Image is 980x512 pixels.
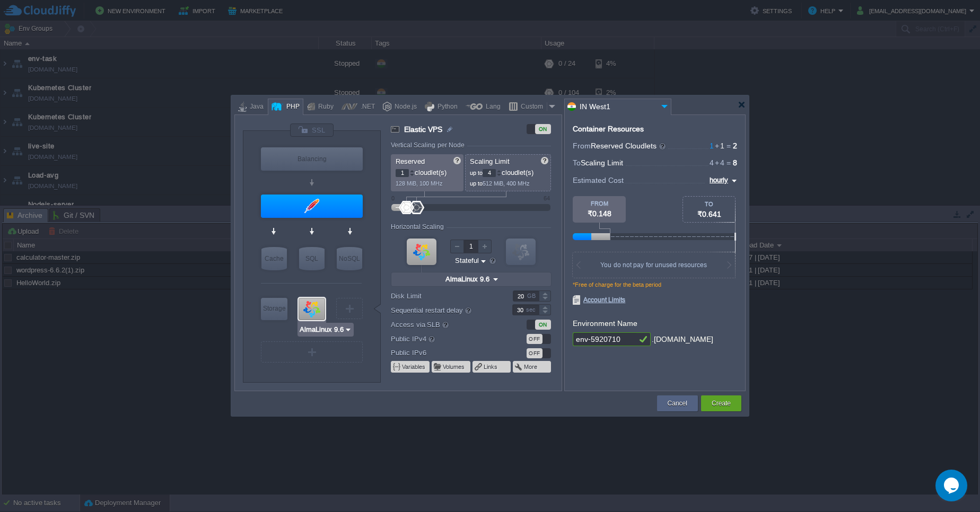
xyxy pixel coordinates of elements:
span: Scaling Limit [581,158,623,167]
button: Create [712,398,731,409]
div: .NET [357,99,375,115]
span: Reserved Cloudlets [591,142,667,150]
iframe: chat widget [935,470,969,501]
div: OFF [527,334,542,344]
div: TO [683,201,735,207]
label: Disk Limit [391,290,498,302]
span: 2 [733,142,737,150]
span: 512 MiB, 400 MHz [483,180,530,187]
span: 1 [714,142,724,150]
span: = [724,142,733,150]
div: OFF [527,348,542,358]
span: = [724,158,733,167]
label: Environment Name [573,319,637,328]
div: .[DOMAIN_NAME] [652,332,713,347]
div: ON [535,320,551,330]
button: Volumes [443,363,466,371]
div: SQL [299,247,325,270]
div: NoSQL [337,247,362,270]
div: Vertical Scaling per Node [391,142,467,149]
span: 4 [710,158,714,167]
div: Container Resources [573,125,644,133]
span: To [573,158,581,167]
span: + [714,142,720,150]
span: up to [470,170,483,176]
div: Horizontal Scaling [391,223,447,231]
div: Application Servers [261,195,363,218]
div: Lang [483,99,501,115]
div: PHP [283,99,300,115]
div: Node.js [391,99,417,115]
div: Create New Layer [261,341,363,363]
div: Python [434,99,458,115]
div: ON [535,124,551,134]
label: Public IPv4 [391,333,498,345]
span: ₹0.641 [697,210,721,218]
span: ₹0.148 [588,209,611,218]
button: Links [484,363,498,371]
div: Cache [261,247,287,270]
button: Cancel [668,398,687,409]
div: Balancing [261,147,363,171]
span: From [573,142,591,150]
span: 4 [714,158,724,167]
span: 1 [710,142,714,150]
div: Custom [518,99,547,115]
span: Account Limits [573,295,625,305]
div: GB [527,291,538,301]
div: 64 [544,195,550,201]
span: 8 [733,158,737,167]
div: sec [526,305,538,315]
button: Variables [402,363,426,371]
div: FROM [573,200,626,207]
p: cloudlet(s) [470,166,547,177]
div: Elastic VPS [299,298,325,320]
div: Storage [261,298,287,319]
span: Estimated Cost [573,174,624,186]
div: Ruby [315,99,334,115]
span: 128 MiB, 100 MHz [396,180,443,187]
span: + [714,158,720,167]
span: Scaling Limit [470,157,510,165]
div: SQL Databases [299,247,325,270]
span: Reserved [396,157,425,165]
span: up to [470,180,483,187]
div: NoSQL Databases [337,247,362,270]
div: Java [247,99,264,115]
button: More [524,363,538,371]
div: Load Balancer [261,147,363,171]
p: cloudlet(s) [396,166,460,177]
label: Public IPv6 [391,347,498,358]
label: Sequential restart delay [391,304,498,316]
div: Storage Containers [261,298,287,320]
label: Access via SLB [391,319,498,330]
div: Create New Layer [336,298,363,319]
div: *Free of charge for the beta period [573,281,737,295]
div: 0 [391,195,395,201]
